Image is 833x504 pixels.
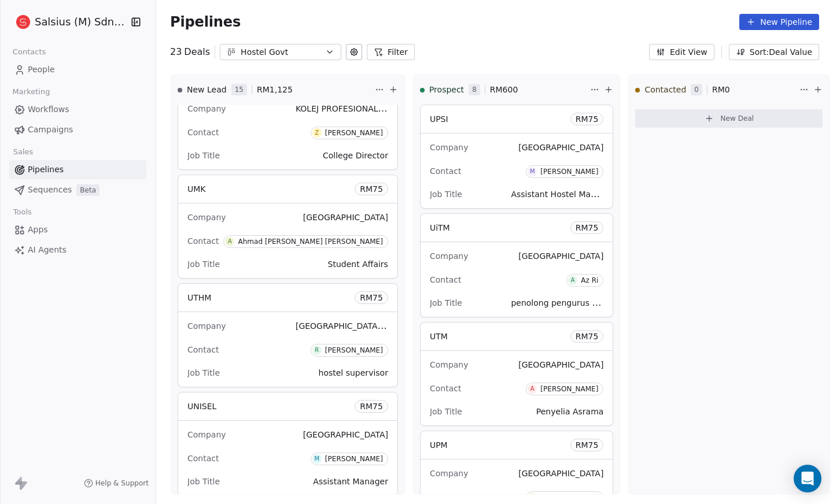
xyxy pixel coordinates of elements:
span: [GEOGRAPHIC_DATA] [303,213,388,222]
span: Contact [187,345,219,354]
div: Open Intercom Messenger [794,465,821,492]
span: Contact [430,384,461,393]
span: UPSI [430,114,448,124]
span: Company [187,321,226,331]
div: Ahmad [PERSON_NAME] [PERSON_NAME] [238,238,382,246]
span: Company [430,360,469,369]
div: Prospect8RM600 [420,75,588,105]
span: Job Title [187,477,220,486]
span: Sales [8,143,38,161]
span: Assistant Hostel Manager [511,188,614,199]
div: 23 [170,45,210,59]
span: RM 0 [712,84,730,95]
a: Pipelines [9,160,146,179]
span: Contact [430,275,461,284]
div: [PERSON_NAME] [325,346,383,354]
button: Sort: Deal Value [729,44,819,60]
span: Contact [187,454,219,463]
div: CompanyKOLEJ PROFESIONAL MARA BANDAR [GEOGRAPHIC_DATA]ContactZ[PERSON_NAME]Job TitleCollege Director [178,66,398,170]
div: A [530,493,535,502]
span: 15 [231,84,247,95]
span: Beta [76,184,99,196]
span: Company [187,213,226,222]
span: RM 600 [490,84,518,95]
span: RM 75 [360,183,383,195]
div: A [228,237,232,246]
span: New Deal [721,114,754,123]
span: Contacted [644,84,686,95]
span: Salsius (M) Sdn Bhd [35,14,128,29]
span: Company [187,430,226,439]
div: Z [315,128,319,138]
div: UMKRM75Company[GEOGRAPHIC_DATA]ContactAAhmad [PERSON_NAME] [PERSON_NAME]Job TitleStudent Affairs [178,175,398,279]
span: Prospect [429,84,464,95]
span: UTM [430,332,448,341]
div: R [315,346,319,355]
div: [PERSON_NAME] [540,168,598,176]
span: [GEOGRAPHIC_DATA] [518,469,603,478]
span: Pipelines [28,164,64,176]
span: Job Title [430,298,462,307]
span: Workflows [28,103,69,116]
span: People [28,64,55,76]
span: Company [187,104,226,113]
div: UNISELRM75Company[GEOGRAPHIC_DATA]ContactM[PERSON_NAME]Job TitleAssistant Manager [178,392,398,496]
div: [PERSON_NAME] [325,129,383,137]
div: M [530,167,535,176]
span: Company [430,251,469,261]
span: 0 [691,84,702,95]
span: Job Title [430,190,462,199]
span: UTHM [187,293,211,302]
div: Hostel Govt [241,46,320,58]
a: People [9,60,146,79]
span: College Director [323,151,388,160]
span: Contact [430,492,461,502]
div: UTHMRM75Company[GEOGRAPHIC_DATA][PERSON_NAME]ContactR[PERSON_NAME]Job Titlehostel supervisor [178,283,398,387]
span: Contact [187,236,219,246]
span: AI Agents [28,244,67,256]
div: UTMRM75Company[GEOGRAPHIC_DATA]ContactA[PERSON_NAME]Job TitlePenyelia Asrama [420,322,613,426]
a: Apps [9,220,146,239]
img: logo%20salsius.png [16,15,30,29]
div: New Lead15RM1,125 [178,75,373,105]
span: Deals [184,45,210,59]
span: Job Title [187,151,220,160]
span: UMK [187,184,206,194]
a: SequencesBeta [9,180,146,199]
span: Tools [8,203,36,221]
span: [GEOGRAPHIC_DATA] [518,143,603,152]
span: Sequences [28,184,72,196]
span: RM 75 [576,331,599,342]
div: M [315,454,320,464]
button: Filter [367,44,415,60]
span: Contacts [8,43,51,61]
span: RM 75 [360,401,383,412]
span: Apps [28,224,48,236]
button: Salsius (M) Sdn Bhd [14,12,123,32]
span: RM 75 [576,222,599,234]
span: Job Title [187,368,220,377]
span: Marketing [8,83,55,101]
div: UPSIRM75Company[GEOGRAPHIC_DATA]ContactM[PERSON_NAME]Job TitleAssistant Hostel Manager [420,105,613,209]
span: Student Affairs [328,260,388,269]
a: Help & Support [84,479,149,488]
span: [GEOGRAPHIC_DATA][PERSON_NAME] [296,320,448,331]
span: UiTM [430,223,450,232]
span: Help & Support [95,479,149,488]
span: Contact [430,166,461,176]
span: Company [430,469,469,478]
span: KOLEJ PROFESIONAL MARA BANDAR [GEOGRAPHIC_DATA] [296,103,529,114]
button: Edit View [649,44,714,60]
span: RM 75 [360,292,383,303]
span: [GEOGRAPHIC_DATA] [518,360,603,369]
span: Campaigns [28,124,73,136]
a: AI Agents [9,240,146,260]
div: UiTMRM75Company[GEOGRAPHIC_DATA]ContactAAz RiJob Titlepenolong pengurus asrama [420,213,613,317]
span: RM 1,125 [257,84,293,95]
div: A [571,276,575,285]
div: [PERSON_NAME] [540,494,598,502]
span: [GEOGRAPHIC_DATA] [518,251,603,261]
div: [PERSON_NAME] [325,455,383,463]
button: New Deal [635,109,823,128]
span: UPM [430,440,448,450]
